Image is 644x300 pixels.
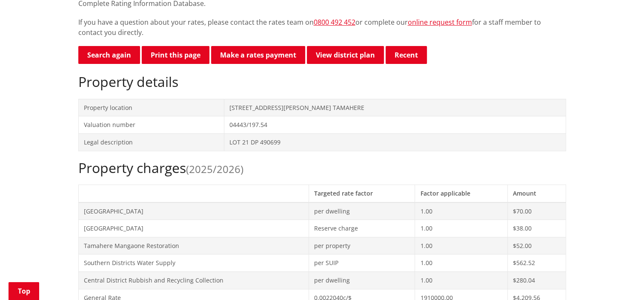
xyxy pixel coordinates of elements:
a: 0800 492 452 [314,17,355,27]
td: Tamahere Mangaone Restoration [78,237,309,254]
td: $38.00 [508,220,566,237]
a: online request form [408,17,472,27]
h2: Property details [78,74,566,90]
td: Southern Districts Water Supply [78,254,309,272]
p: If you have a question about your rates, please contact the rates team on or complete our for a s... [78,17,566,37]
span: (2025/2026) [186,162,243,176]
td: per dwelling [309,271,415,289]
td: $280.04 [508,271,566,289]
td: $52.00 [508,237,566,254]
th: Factor applicable [415,185,508,202]
td: per property [309,237,415,254]
td: $70.00 [508,202,566,220]
td: per SUIP [309,254,415,272]
a: Make a rates payment [211,46,305,64]
td: 1.00 [415,202,508,220]
button: Print this page [142,46,209,64]
td: [STREET_ADDRESS][PERSON_NAME] TAMAHERE [224,99,566,116]
td: 1.00 [415,254,508,272]
td: [GEOGRAPHIC_DATA] [78,202,309,220]
h2: Property charges [78,160,566,176]
td: Property location [78,99,224,116]
td: 1.00 [415,271,508,289]
td: Valuation number [78,116,224,134]
td: 1.00 [415,220,508,237]
td: per dwelling [309,202,415,220]
th: Amount [508,185,566,202]
td: Central District Rubbish and Recycling Collection [78,271,309,289]
td: 1.00 [415,237,508,254]
a: Top [9,282,39,300]
button: Recent [386,46,427,64]
td: Reserve charge [309,220,415,237]
td: [GEOGRAPHIC_DATA] [78,220,309,237]
td: 04443/197.54 [224,116,566,134]
a: View district plan [307,46,384,64]
td: $562.52 [508,254,566,272]
th: Targeted rate factor [309,185,415,202]
td: Legal description [78,133,224,151]
td: LOT 21 DP 490699 [224,133,566,151]
a: Search again [78,46,140,64]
